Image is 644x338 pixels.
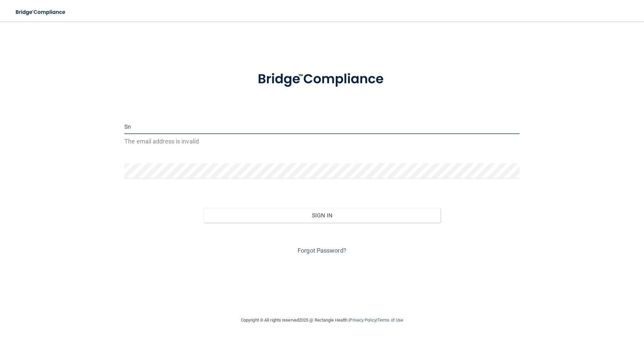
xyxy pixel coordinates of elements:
div: Copyright © All rights reserved 2025 @ Rectangle Health | | [200,309,444,331]
button: Sign In [204,208,441,223]
img: bridge_compliance_login_screen.278c3ca4.svg [244,62,400,97]
a: Privacy Policy [350,318,376,323]
a: Terms of Use [377,318,403,323]
a: Forgot Password? [298,247,346,254]
img: bridge_compliance_login_screen.278c3ca4.svg [10,5,72,19]
p: The email address is invalid [124,136,520,147]
input: Email [124,119,520,134]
